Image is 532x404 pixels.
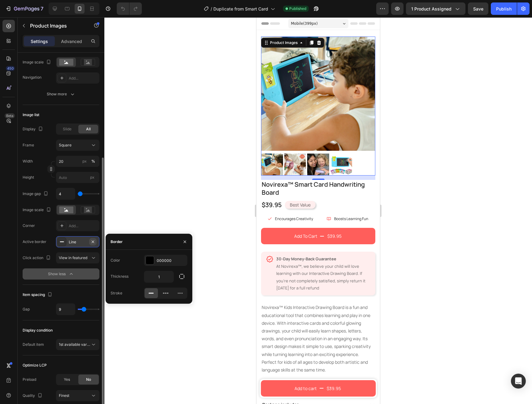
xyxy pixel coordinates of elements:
span: Save [473,6,483,11]
span: No [86,377,91,382]
span: Finest [59,393,69,398]
label: Height [23,175,34,180]
span: Published [289,6,306,11]
div: Corner [23,223,35,228]
div: Quality [23,392,44,400]
div: Navigation [23,75,41,80]
div: Thickness [111,274,129,279]
div: Image list [23,112,39,118]
p: Advanced [61,38,82,45]
div: Item spacing [23,291,54,299]
button: px [89,158,97,165]
span: / [211,6,212,12]
button: 1 product assigned [406,2,465,15]
div: Image scale [23,206,52,214]
button: Finest [56,390,99,401]
p: 7 [41,5,43,12]
button: Square [56,140,99,151]
button: Show more [23,89,99,100]
input: px [56,172,99,183]
span: 1st available variant [59,342,94,347]
button: 7 [2,2,46,15]
div: Click action [23,254,52,262]
div: 000000 [157,258,186,263]
p: Settings [31,38,48,45]
span: Yes [64,377,70,382]
input: Auto [56,188,75,199]
button: % [81,158,88,165]
div: Active border [23,239,46,245]
div: Gap [23,306,30,312]
div: Open Intercom Messenger [511,374,526,389]
div: Undo/Redo [117,2,142,15]
span: Square [59,142,72,148]
div: px [82,159,87,164]
button: Show less [23,268,99,280]
label: Width [23,159,33,164]
p: Product Images [30,22,83,29]
span: 1 product assigned [411,6,451,12]
div: Optimize LCP [23,363,47,368]
button: Save [468,2,488,15]
div: Add... [69,76,98,81]
div: Add... [69,223,98,229]
div: Display [23,125,44,133]
span: View in featured [59,255,87,260]
button: View in featured [56,252,99,263]
button: Publish [491,2,517,15]
div: Show more [47,91,76,97]
div: Image gap [23,190,50,198]
div: Display condition [23,328,53,333]
span: Slide [63,126,72,132]
div: Stroke [111,290,122,296]
input: Auto [144,271,173,282]
button: 1st available variant [56,339,99,350]
div: Publish [496,6,512,12]
div: 450 [6,66,15,71]
iframe: Design area [256,17,380,404]
label: Frame [23,142,34,148]
div: Image scale [23,58,52,67]
div: Line [69,239,87,245]
input: px% [56,156,99,167]
span: Duplicate from Smart Card [213,6,268,12]
input: Auto [56,304,75,315]
div: Default item [23,342,44,347]
span: All [86,126,91,132]
div: Border [111,239,123,245]
div: Preload [23,377,36,382]
div: Color [111,258,120,263]
div: Show less [48,271,74,277]
div: % [91,159,95,164]
div: Beta [5,113,15,118]
span: px [90,175,94,180]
